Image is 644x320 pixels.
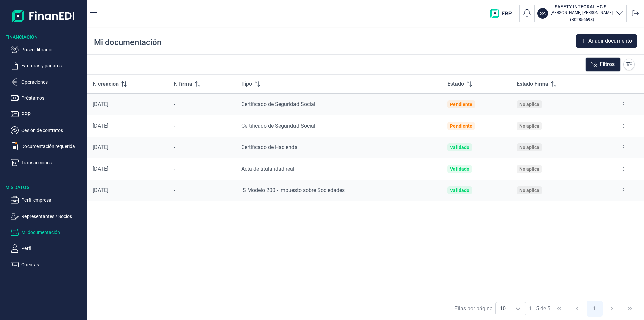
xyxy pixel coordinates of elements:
[519,102,539,107] div: No aplica
[588,37,632,45] span: Añadir documento
[21,196,85,204] p: Perfil empresa
[11,46,85,54] button: Poseer librador
[450,123,472,129] div: Pendiente
[241,80,252,88] span: Tipo
[21,244,85,253] p: Perfil
[587,301,603,317] button: Page 1
[529,306,550,311] span: 1 - 5 de 5
[12,5,75,27] img: Logo de aplicación
[21,228,85,236] p: Mi documentación
[21,158,85,167] p: Transacciones
[11,212,85,220] button: Representantes / Socios
[174,166,230,172] div: -
[11,158,85,167] button: Transacciones
[21,94,85,102] p: Préstamos
[21,62,85,70] p: Facturas y pagarés
[21,142,85,150] p: Documentación requerida
[11,228,85,236] button: Mi documentación
[450,188,469,193] div: Validado
[241,123,315,129] span: Certificado de Seguridad Social
[93,123,163,129] div: [DATE]
[21,110,85,118] p: PPP
[11,196,85,204] button: Perfil empresa
[537,3,624,24] button: SASAFETY INTEGRAL HC SL[PERSON_NAME] [PERSON_NAME](B02856698)
[11,244,85,253] button: Perfil
[11,94,85,102] button: Préstamos
[241,101,315,107] span: Certificado de Seguridad Social
[21,46,85,54] p: Poseer librador
[622,301,638,317] button: Last Page
[496,302,510,315] span: 10
[585,57,621,72] button: Filtros
[174,80,192,88] span: F. firma
[576,34,637,48] button: Añadir documento
[519,145,539,150] div: No aplica
[551,10,613,15] p: [PERSON_NAME] [PERSON_NAME]
[570,17,594,22] small: Copiar cif
[174,101,230,108] div: -
[21,126,85,134] p: Cesión de contratos
[21,261,85,269] p: Cuentas
[11,62,85,70] button: Facturas y pagarés
[241,166,294,172] span: Acta de titularidad real
[551,3,613,10] h3: SAFETY INTEGRAL HC SL
[450,145,469,150] div: Validado
[450,166,469,172] div: Validado
[510,302,526,315] div: Choose
[93,187,163,194] div: [DATE]
[174,144,230,151] div: -
[241,144,298,150] span: Certificado de Hacienda
[490,9,517,18] img: erp
[21,78,85,86] p: Operaciones
[604,301,620,317] button: Next Page
[93,166,163,172] div: [DATE]
[519,123,539,129] div: No aplica
[21,212,85,220] p: Representantes / Socios
[11,142,85,150] button: Documentación requerida
[551,301,567,317] button: First Page
[540,10,546,17] p: SA
[174,123,230,129] div: -
[11,261,85,269] button: Cuentas
[450,102,472,107] div: Pendiente
[93,80,119,88] span: F. creación
[517,80,548,88] span: Estado Firma
[93,101,163,108] div: [DATE]
[11,78,85,86] button: Operaciones
[569,301,585,317] button: Previous Page
[241,187,345,193] span: IS Modelo 200 - Impuesto sobre Sociedades
[447,80,464,88] span: Estado
[11,110,85,118] button: PPP
[93,144,163,151] div: [DATE]
[11,126,85,134] button: Cesión de contratos
[519,166,539,172] div: No aplica
[454,305,493,313] div: Filas por página
[94,37,161,48] div: Mi documentación
[174,187,230,194] div: -
[519,188,539,193] div: No aplica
